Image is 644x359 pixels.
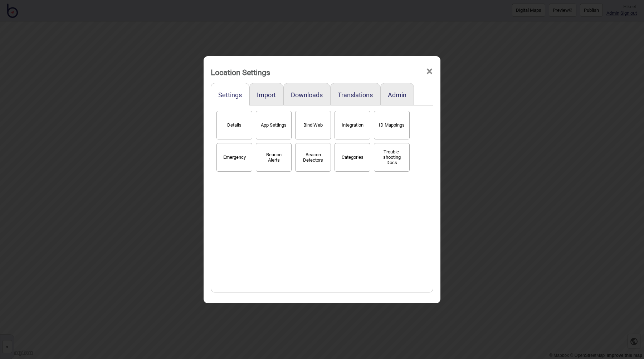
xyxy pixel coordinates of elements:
[426,60,433,83] span: ×
[257,91,276,99] button: Import
[333,153,372,160] a: Categories
[374,111,410,139] button: ID Mappings
[211,65,270,80] div: Location Settings
[216,111,252,139] button: Details
[338,91,373,99] button: Translations
[374,143,410,172] button: Trouble-shooting Docs
[291,91,323,99] button: Downloads
[216,143,252,172] button: Emergency
[295,111,331,139] button: BindiWeb
[388,91,406,99] button: Admin
[295,143,331,172] button: Beacon Detectors
[335,111,370,139] button: Integration
[335,143,370,172] button: Categories
[256,111,292,139] button: App Settings
[372,153,411,160] a: Trouble-shooting Docs
[218,91,242,99] button: Settings
[256,143,292,172] button: Beacon Alerts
